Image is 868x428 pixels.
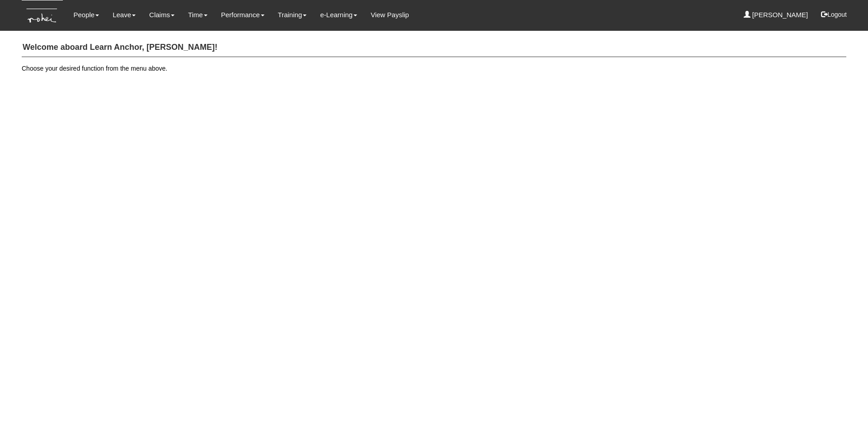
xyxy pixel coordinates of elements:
[371,5,409,25] a: View Payslip
[22,64,846,73] p: Choose your desired function from the menu above.
[221,5,264,25] a: Performance
[830,392,859,419] iframe: chat widget
[278,5,307,25] a: Training
[113,5,136,25] a: Leave
[73,5,99,25] a: People
[149,5,175,25] a: Claims
[22,38,846,57] h4: Welcome aboard Learn Anchor, [PERSON_NAME]!
[744,5,808,25] a: [PERSON_NAME]
[188,5,208,25] a: Time
[22,0,63,31] img: KTs7HI1dOZG7tu7pUkOpGGQAiEQAiEQAj0IhBB1wtXDg6BEAiBEAiBEAiB4RGIoBtemSRFIRACIRACIRACIdCLQARdL1w5OAR...
[320,5,357,25] a: e-Learning
[815,4,853,25] button: Logout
